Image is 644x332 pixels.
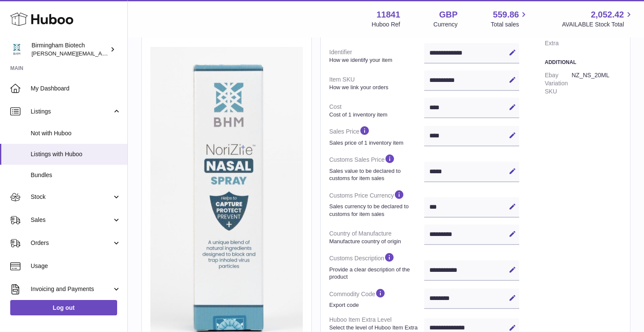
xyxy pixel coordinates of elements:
[329,238,422,245] strong: Manufacture country of origin
[329,226,424,248] dt: Country of Manufacture
[572,28,621,51] dd: none
[329,122,424,150] dt: Sales Price
[31,171,121,179] span: Bundles
[329,167,422,182] strong: Sales value to be declared to customs for item sales
[31,285,112,293] span: Invoicing and Payments
[329,111,422,119] strong: Cost of 1 inventory item
[31,216,112,224] span: Sales
[329,248,424,284] dt: Customs Description
[31,262,121,270] span: Usage
[329,56,422,64] strong: How we identify your item
[329,186,424,221] dt: Customs Price Currency
[439,9,457,20] strong: GBP
[562,20,634,29] span: AVAILABLE Stock Total
[31,150,121,158] span: Listings with Huboo
[31,193,112,201] span: Stock
[491,9,529,29] a: 559.86 Total sales
[32,41,108,58] div: Birmingham Biotech
[329,84,422,91] strong: How we link your orders
[372,20,400,29] div: Huboo Ref
[591,9,624,20] span: 2,052.42
[31,239,112,247] span: Orders
[562,9,634,29] a: 2,052.42 AVAILABLE Stock Total
[31,129,121,137] span: Not with Huboo
[434,20,458,29] div: Currency
[329,301,422,309] strong: Export code
[545,68,572,99] dt: Ebay Variation SKU
[31,84,121,93] span: My Dashboard
[545,59,621,66] h3: Additional
[329,45,424,67] dt: Identifier
[31,108,112,116] span: Listings
[572,68,621,99] dd: NZ_NS_20ML
[329,72,424,94] dt: Item SKU
[32,50,171,57] span: [PERSON_NAME][EMAIL_ADDRESS][DOMAIN_NAME]
[10,43,23,56] img: m.hsu@birminghambiotech.co.uk
[491,20,529,29] span: Total sales
[10,300,117,315] a: Log out
[329,266,422,281] strong: Provide a clear description of the product
[493,9,519,20] span: 559.86
[329,139,422,147] strong: Sales price of 1 inventory item
[329,203,422,218] strong: Sales currency to be declared to customs for item sales
[329,99,424,122] dt: Cost
[329,150,424,185] dt: Customs Sales Price
[329,284,424,312] dt: Commodity Code
[545,28,572,51] dt: Huboo Extra
[377,9,400,20] strong: 11841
